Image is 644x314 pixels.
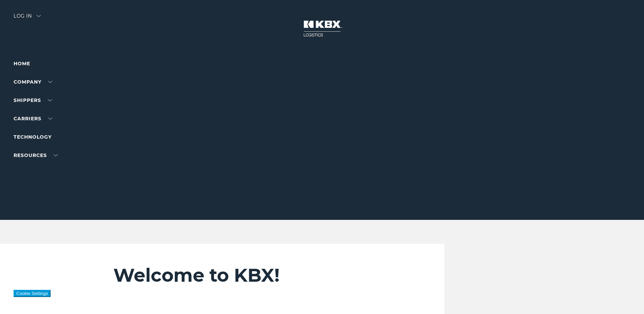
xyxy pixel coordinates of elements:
[14,14,41,23] div: Log in
[14,79,52,85] a: Company
[37,15,41,17] img: arrow
[297,14,348,43] img: kbx logo
[14,152,58,158] a: RESOURCES
[14,97,52,103] a: SHIPPERS
[14,116,52,122] a: Carriers
[14,134,52,140] a: Technology
[113,264,403,286] h2: Welcome to KBX!
[14,60,30,67] a: Home
[14,290,51,297] button: Cookie Settings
